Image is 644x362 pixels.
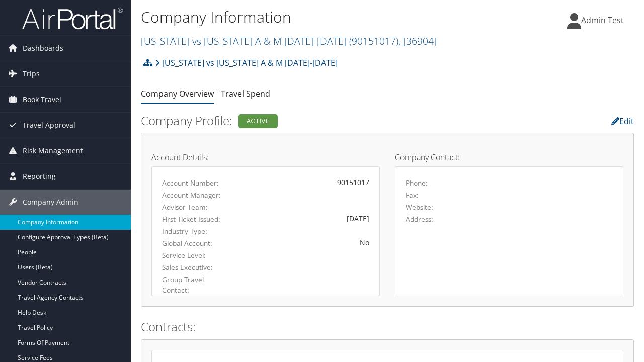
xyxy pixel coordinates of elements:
span: Trips [23,61,40,86]
span: Reporting [23,164,56,189]
label: Global Account: [162,238,221,248]
div: No [236,237,369,248]
h4: Account Details: [151,153,380,161]
label: Website: [406,202,433,212]
label: Group Travel Contact: [162,275,221,295]
h4: Company Contact: [395,153,623,161]
h2: Company Profile: [141,112,464,129]
label: Account Number: [162,178,221,188]
span: Admin Test [581,15,624,26]
img: airportal-logo.png [22,7,123,30]
span: Travel Approval [23,113,75,138]
a: Travel Spend [221,88,270,99]
span: , [ 36904 ] [398,34,437,48]
h2: Contracts: [141,318,634,335]
label: Account Manager: [162,190,221,200]
label: First Ticket Issued: [162,214,221,224]
label: Advisor Team: [162,202,221,212]
span: Risk Management [23,138,83,163]
span: Company Admin [23,190,78,215]
label: Fax: [406,190,419,200]
div: [DATE] [236,213,369,224]
a: Edit [611,116,634,127]
a: Company Overview [141,88,214,99]
label: Service Level: [162,250,221,260]
span: Dashboards [23,36,63,61]
label: Sales Executive: [162,262,221,273]
label: Industry Type: [162,226,221,236]
label: Phone: [406,178,428,188]
a: [US_STATE] vs [US_STATE] A & M [DATE]-[DATE] [155,53,338,73]
h1: Company Information [141,7,469,28]
span: ( 90151017 ) [349,34,398,48]
div: Active [238,114,278,128]
label: Address: [406,214,433,224]
a: [US_STATE] vs [US_STATE] A & M [DATE]-[DATE] [141,34,437,48]
div: 90151017 [236,177,369,188]
span: Book Travel [23,87,61,112]
a: Admin Test [567,5,634,35]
